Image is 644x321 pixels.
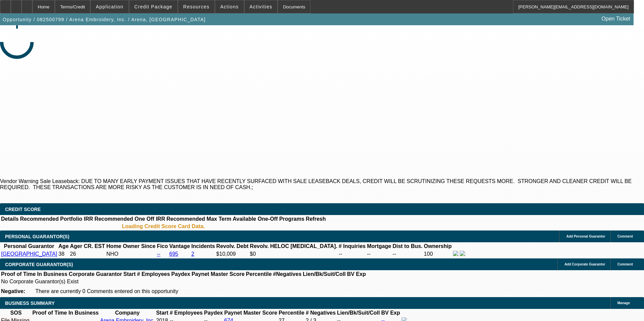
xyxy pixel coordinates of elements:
[5,207,41,212] span: CREDIT SCORE
[134,4,172,9] span: Credit Package
[169,243,190,249] b: Vantage
[137,271,170,277] b: # Employees
[91,0,128,13] button: Application
[232,216,305,222] th: Available One-Off Programs
[565,262,605,266] span: Add Corporate Guarantor
[453,251,458,256] img: facebook-icon.png
[70,250,105,258] td: 26
[617,301,630,305] span: Manage
[58,250,69,258] td: 38
[20,216,93,222] th: Recommended Portfolio IRR
[170,310,203,316] b: # Employees
[424,243,452,249] b: Ownership
[69,271,122,277] b: Corporate Guarantor
[303,271,346,277] b: Lien/Bk/Suit/Coll
[566,235,605,238] span: Add Personal Guarantor
[94,216,165,222] th: Recommended One Off IRR
[106,250,156,258] td: NHO
[106,243,156,249] b: Home Owner Since
[183,4,210,9] span: Resources
[59,243,69,249] b: Age
[250,4,272,9] span: Activities
[250,250,338,258] td: $0
[1,310,31,316] th: SOS
[381,310,400,316] b: BV Exp
[339,243,365,249] b: # Inquiries
[216,243,249,249] b: Revolv. Debt
[123,271,135,277] b: Start
[1,271,68,278] th: Proof of Time In Business
[306,310,336,316] b: # Negatives
[122,223,205,229] b: Loading Credit Score Card Data.
[1,216,19,222] th: Details
[246,271,271,277] b: Percentile
[392,250,423,258] td: --
[169,251,179,257] a: 695
[96,4,123,9] span: Application
[204,310,223,316] b: Paydex
[157,251,161,257] a: --
[70,243,105,249] b: Ager CR. EST
[305,216,326,222] th: Refresh
[220,4,239,9] span: Actions
[156,310,168,316] b: Start
[5,262,73,267] span: CORPORATE GUARANTOR(S)
[35,288,178,294] span: There are currently 0 Comments entered on this opportunity
[166,216,232,222] th: Recommended Max Term
[460,251,465,256] img: linkedin-icon.png
[338,250,366,258] td: --
[216,250,249,258] td: $10,009
[392,243,422,249] b: Dist to Bus.
[599,13,633,25] a: Open Ticket
[157,243,168,249] b: Fico
[1,288,25,294] b: Negative:
[617,262,633,266] span: Comment
[32,310,99,316] th: Proof of Time In Business
[191,243,215,249] b: Incidents
[423,250,452,258] td: 100
[191,251,194,257] a: 2
[337,310,380,316] b: Lien/Bk/Suit/Coll
[224,310,277,316] b: Paynet Master Score
[178,0,215,13] button: Resources
[215,0,244,13] button: Actions
[366,250,391,258] td: --
[617,235,633,238] span: Comment
[279,310,304,316] b: Percentile
[250,243,337,249] b: Revolv. HELOC [MEDICAL_DATA].
[4,243,54,249] b: Personal Guarantor
[347,271,366,277] b: BV Exp
[115,310,140,316] b: Company
[273,271,302,277] b: #Negatives
[1,251,57,257] a: [GEOGRAPHIC_DATA]
[171,271,190,277] b: Paydex
[1,278,369,285] td: No Corporate Guarantor(s) Exist
[192,271,245,277] b: Paynet Master Score
[5,300,55,306] span: BUSINESS SUMMARY
[3,17,206,22] span: Opportunity / 082500799 / Arena Embroidery, Inc. / Arena, [GEOGRAPHIC_DATA]
[5,234,69,239] span: PERSONAL GUARANTOR(S)
[245,0,278,13] button: Activities
[367,243,391,249] b: Mortgage
[129,0,178,13] button: Credit Package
